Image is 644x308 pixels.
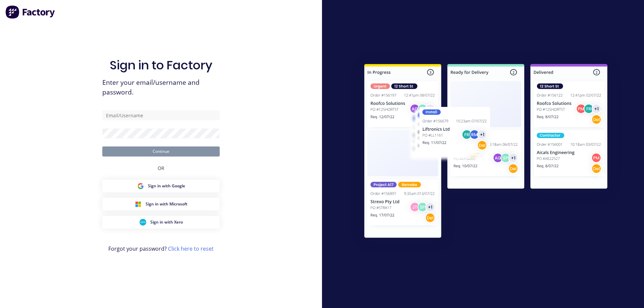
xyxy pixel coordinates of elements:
[102,180,220,192] button: Google Sign inSign in with Google
[146,201,187,207] span: Sign in with Microsoft
[150,219,183,225] span: Sign in with Xero
[158,157,164,180] div: OR
[102,110,220,120] input: Email/Username
[102,216,220,229] button: Xero Sign inSign in with Xero
[108,245,214,253] span: Forgot your password?
[350,51,622,254] img: Sign in
[102,198,220,210] button: Microsoft Sign inSign in with Microsoft
[140,219,146,226] img: Xero Sign in
[102,146,220,157] button: Continue
[135,201,142,207] img: Microsoft Sign in
[168,245,214,252] a: Click here to reset
[148,183,185,189] span: Sign in with Google
[137,183,144,189] img: Google Sign in
[102,78,220,97] span: Enter your email/username and password.
[5,5,56,19] img: Factory
[110,58,212,72] h1: Sign in to Factory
